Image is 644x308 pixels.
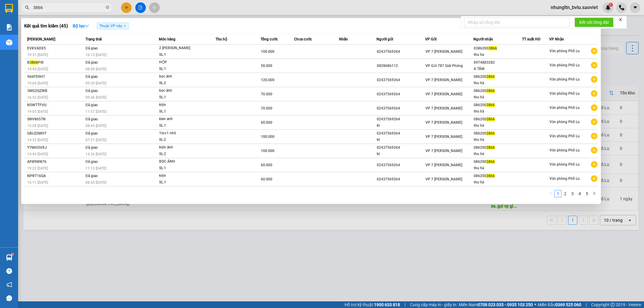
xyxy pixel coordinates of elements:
[618,17,623,22] span: close
[474,45,522,52] div: 0386200
[85,124,106,128] span: 08:44 [DATE]
[522,37,540,41] span: TT xuất HĐ
[425,120,462,125] span: VP 7 [PERSON_NAME]
[261,49,274,54] span: 100.000
[474,137,522,143] div: thu hà
[27,173,84,179] div: NPRT16QA
[591,175,598,182] span: plus-circle
[425,149,462,153] span: VP 7 [PERSON_NAME]
[555,190,561,197] a: 1
[425,78,462,82] span: VP 7 [PERSON_NAME]
[85,180,106,185] span: 08:45 [DATE]
[106,5,109,9] span: close-circle
[123,24,126,27] span: close
[591,76,598,83] span: plus-circle
[85,117,98,121] span: Đã giao
[159,87,204,94] div: bọc ảnh
[11,253,13,255] sup: 1
[474,179,522,186] div: thu hà
[562,190,569,197] li: 2
[27,138,48,142] span: 14:33 [DATE]
[474,74,522,80] div: 086200
[486,145,495,150] span: 3866
[27,116,84,122] div: SNV8657N
[486,131,495,135] span: 3866
[377,130,425,137] div: 02437569264
[591,147,598,154] span: plus-circle
[6,295,12,301] span: message
[591,48,598,54] span: plus-circle
[474,66,522,72] div: A TÂM
[85,37,102,41] span: Trạng thái
[377,49,425,55] div: 02437569264
[159,59,204,66] div: HỘP
[549,176,580,181] span: Văn phòng Phố Lu
[584,190,590,197] a: 5
[489,46,497,50] span: 3866
[474,159,522,165] div: 086200
[159,165,204,172] div: SL: 1
[377,91,425,97] div: 02437569264
[6,268,12,274] span: question-circle
[377,105,425,112] div: 02437569264
[261,135,274,139] span: 100.000
[576,190,583,197] li: 4
[27,144,84,151] div: Y7MH2HXJ
[159,144,204,151] div: kiện ảnh
[425,106,462,110] span: VP 7 [PERSON_NAME]
[377,151,425,157] div: kt
[85,89,98,93] span: Đã giao
[474,122,522,129] div: thu hà
[474,80,522,86] div: thu hà
[575,17,614,27] button: Kết nối tổng đài
[549,37,564,41] span: VP Nhận
[474,88,522,94] div: 086200
[377,116,425,122] div: 02437569264
[261,92,272,96] span: 70.000
[425,37,437,41] span: VP Gửi
[591,62,598,68] span: plus-circle
[27,102,84,108] div: N5WTTFVU
[85,138,106,142] span: 07:21 [DATE]
[377,63,425,69] div: 0828686112
[261,78,274,82] span: 120.000
[159,173,204,179] div: kiện
[425,163,462,167] span: VP 7 [PERSON_NAME]
[294,37,312,41] span: Chưa cước
[159,52,204,58] div: SL: 1
[85,152,106,156] span: 14:26 [DATE]
[159,94,204,101] div: SL: 1
[30,60,38,65] span: 3866
[464,17,570,27] input: Nhập số tổng đài
[591,161,598,168] span: plus-circle
[106,5,109,11] span: close-circle
[425,49,462,54] span: VP 7 [PERSON_NAME]
[27,159,84,165] div: AP89WN76
[474,102,522,108] div: 086200
[6,24,12,30] img: solution-icon
[27,37,55,41] span: [PERSON_NAME]
[159,73,204,80] div: bọc ảnh
[261,64,272,68] span: 50.000
[486,117,495,121] span: 3866
[377,122,425,129] div: kt
[27,110,48,114] span: 19:05 [DATE]
[85,145,98,150] span: Đã giao
[85,53,106,57] span: 16:13 [DATE]
[6,282,12,287] span: notification
[549,162,580,167] span: Văn phòng Phố Lu
[579,19,609,26] span: Kết nối tổng đài
[159,116,204,122] div: kien anh
[27,130,84,137] div: GBLQ3MHT
[576,190,583,197] a: 4
[562,190,569,197] a: 2
[159,122,204,129] div: SL: 1
[27,59,84,66] div: B PIX
[68,21,94,31] button: Bộ lọcdown
[425,177,462,181] span: VP 7 [PERSON_NAME]
[591,133,598,139] span: plus-circle
[27,152,48,156] span: 19:44 [DATE]
[547,190,554,197] li: Previous Page
[377,77,425,83] div: 02437569264
[159,108,204,115] div: SL: 1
